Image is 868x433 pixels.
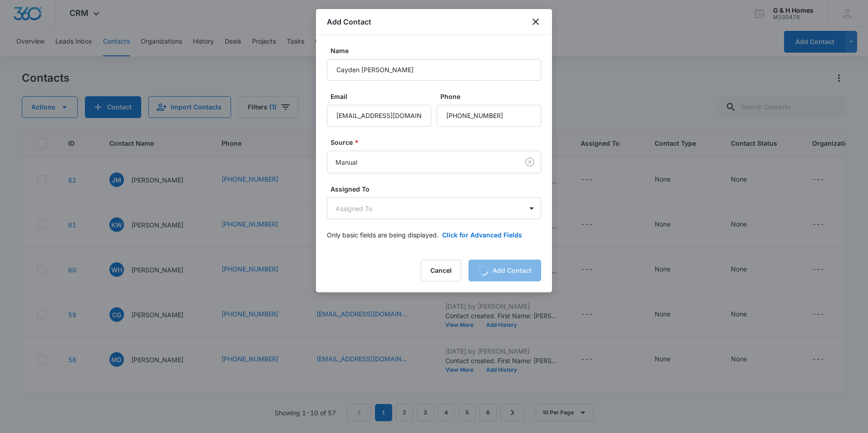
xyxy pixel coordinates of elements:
input: Email [327,105,431,127]
label: Email [330,92,435,101]
button: close [530,16,541,27]
button: Cancel [421,260,461,281]
button: Clear [523,155,537,169]
h1: Add Contact [327,16,371,27]
p: Only basic fields are being displayed. [327,230,439,240]
label: Name [330,46,545,55]
label: Source [330,138,545,147]
label: Phone [440,92,545,101]
button: Click for Advanced Fields [442,230,522,240]
input: Phone [437,105,541,127]
label: Assigned To [330,184,545,194]
input: Name [327,59,541,81]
